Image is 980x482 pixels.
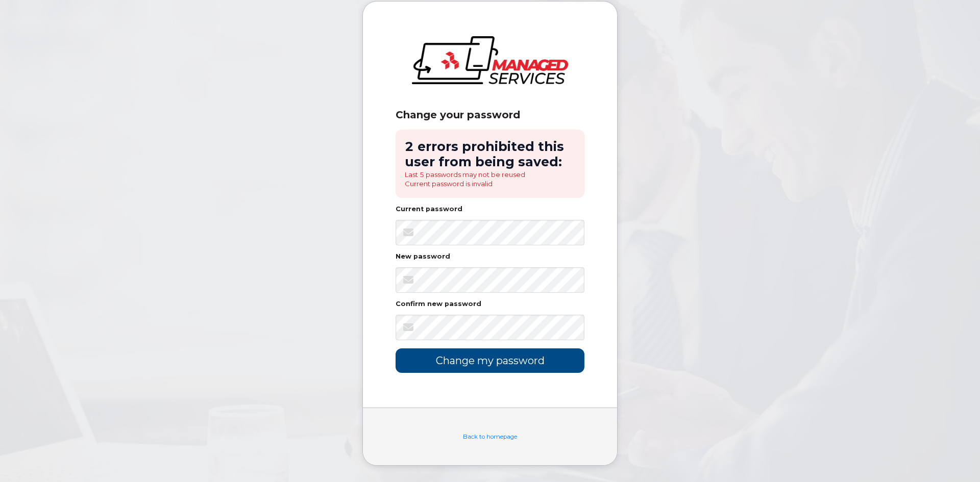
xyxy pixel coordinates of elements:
[412,36,568,84] img: logo-large.png
[396,301,481,308] label: Confirm new password
[396,253,450,260] label: New password
[396,206,462,213] label: Current password
[463,433,517,440] a: Back to homepage
[405,170,575,180] li: Last 5 passwords may not be reused
[405,139,575,170] h2: 2 errors prohibited this user from being saved:
[396,109,584,121] div: Change your password
[405,179,575,189] li: Current password is invalid
[396,348,584,372] input: Change my password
